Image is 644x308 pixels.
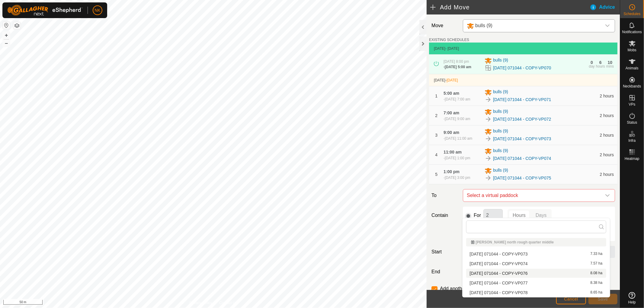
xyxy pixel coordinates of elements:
[429,212,460,219] label: Contain
[445,117,470,121] span: [DATE] 9:00 am
[596,65,605,68] div: hours
[606,65,614,68] div: mins
[464,189,601,202] span: Select a virtual paddock
[444,169,460,174] span: 1:00 pm
[435,172,437,177] span: 5
[470,281,528,285] span: [DATE] 071044 - COPY-VP077
[471,240,601,244] div: [PERSON_NAME] north rough quarter middle
[435,113,437,118] span: 2
[466,278,606,287] li: 2025-08-13 071044 - COPY-VP077
[95,7,100,14] span: NK
[600,172,614,177] span: 2 hours
[623,84,641,88] span: Neckbands
[622,30,642,34] span: Notifications
[493,136,551,142] a: [DATE] 071044 - COPY-VP073
[444,110,459,115] span: 7:00 am
[493,167,508,174] span: bulls (9)
[493,108,508,116] span: bulls (9)
[600,113,614,118] span: 2 hours
[493,116,551,122] a: [DATE] 071044 - COPY-VP072
[444,130,459,135] span: 9:00 am
[444,116,470,122] div: -
[485,96,492,103] img: To
[470,262,528,266] span: [DATE] 071044 - COPY-VP074
[444,59,469,64] span: [DATE] 8:00 pm
[444,155,470,161] div: -
[475,23,492,28] span: bulls (9)
[628,139,636,142] span: Infra
[564,297,578,301] span: Cancel
[493,155,551,162] a: [DATE] 071044 - COPY-VP074
[591,60,593,65] div: 0
[429,189,460,202] label: To
[190,300,212,306] a: Privacy Policy
[444,91,459,96] span: 5:00 am
[466,259,606,268] li: 2025-08-13 071044 - COPY-VP074
[627,121,637,124] span: Status
[626,66,639,70] span: Animals
[493,128,508,135] span: bulls (9)
[444,175,470,180] div: -
[485,135,492,142] img: To
[590,262,602,266] span: 7.57 ha
[600,94,614,98] span: 2 hours
[590,252,602,256] span: 7.33 ha
[444,97,470,102] div: -
[3,32,10,39] button: +
[464,20,601,32] span: bulls
[444,64,471,70] div: -
[620,290,644,306] a: Help
[445,136,472,141] span: [DATE] 11:00 am
[435,152,437,157] span: 4
[445,46,459,51] span: - [DATE]
[444,136,472,141] div: -
[601,189,614,202] div: dropdown trigger
[485,155,492,162] img: To
[590,281,602,285] span: 8.38 ha
[625,157,639,160] span: Heatmap
[445,176,470,180] span: [DATE] 3:00 pm
[219,300,237,306] a: Contact Us
[445,156,470,160] span: [DATE] 1:00 pm
[493,89,508,96] span: bulls (9)
[429,248,460,256] label: Start
[444,150,462,154] span: 11:00 am
[466,288,606,297] li: 2025-08-13 071044 - COPY-VP078
[628,48,636,52] span: Mobs
[466,269,606,278] li: 2025-08-13 071044 - COPY-VP076
[429,37,469,43] label: EXISTING SCHEDULES
[600,133,614,138] span: 2 hours
[445,65,471,69] span: [DATE] 5:00 am
[493,65,551,71] a: [DATE] 071044 - COPY-VP070
[445,78,458,82] span: -
[589,65,594,68] div: day
[3,22,10,29] button: Reset Map
[493,57,508,64] span: bulls (9)
[588,294,617,304] button: Save
[493,97,551,103] a: [DATE] 071044 - COPY-VP071
[590,291,602,295] span: 8.65 ha
[629,103,635,106] span: VPs
[434,46,445,51] span: [DATE]
[430,4,589,11] h2: Add Move
[599,60,602,65] div: 6
[493,148,508,155] span: bulls (9)
[598,297,608,301] span: Save
[474,213,481,218] label: For
[429,268,460,275] label: End
[556,294,586,304] button: Cancel
[485,116,492,123] img: To
[13,22,21,29] button: Map Layers
[470,291,528,295] span: [DATE] 071044 - COPY-VP078
[3,40,10,47] button: –
[590,4,620,11] div: Advice
[466,249,606,259] li: 2025-08-13 071044 - COPY-VP073
[463,236,610,297] ul: Option List
[435,94,437,98] span: 1
[601,20,614,32] div: dropdown trigger
[429,19,460,32] label: Move
[485,174,492,182] img: To
[590,271,602,275] span: 8.08 ha
[608,60,613,65] div: 10
[434,78,445,82] span: [DATE]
